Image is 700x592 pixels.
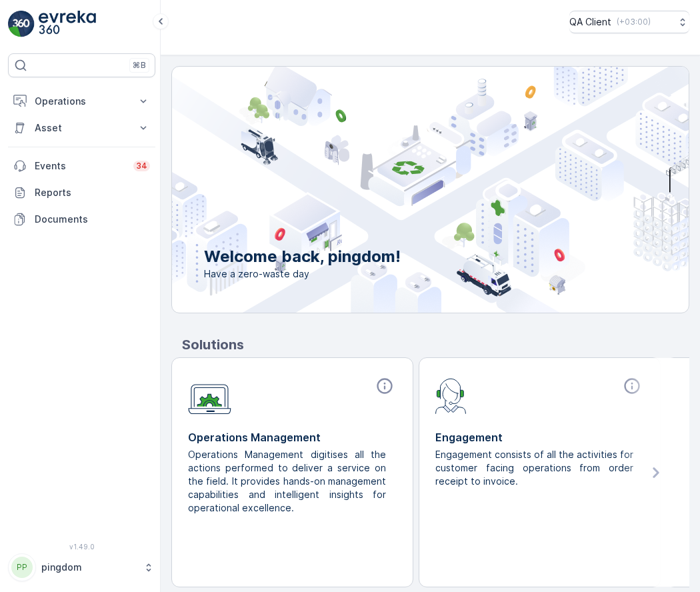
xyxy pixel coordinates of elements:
a: Documents [8,206,155,233]
p: Operations [35,95,129,108]
button: QA Client(+03:00) [569,11,689,33]
p: Operations Management [188,429,397,445]
span: v 1.49.0 [8,543,155,551]
p: Welcome back, pingdom! [204,246,401,267]
div: PP [11,557,33,578]
span: Have a zero-waste day [204,267,401,281]
p: QA Client [569,15,611,29]
img: logo_light-DOdMpM7g.png [39,11,96,37]
img: module-icon [435,377,467,414]
a: Reports [8,179,155,206]
p: Asset [35,121,129,135]
p: Reports [35,186,150,199]
a: Events34 [8,153,155,179]
p: Events [35,159,125,173]
p: Engagement consists of all the activities for customer facing operations from order receipt to in... [435,448,633,488]
button: Asset [8,115,155,141]
img: logo [8,11,35,37]
img: module-icon [188,377,231,415]
p: Operations Management digitises all the actions performed to deliver a service on the field. It p... [188,448,386,515]
p: Engagement [435,429,644,445]
p: Solutions [182,335,689,355]
img: city illustration [112,67,689,313]
p: ( +03:00 ) [617,17,651,27]
p: 34 [136,161,147,171]
p: Documents [35,213,150,226]
button: PPpingdom [8,553,155,581]
p: pingdom [41,561,137,574]
p: ⌘B [133,60,146,71]
button: Operations [8,88,155,115]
